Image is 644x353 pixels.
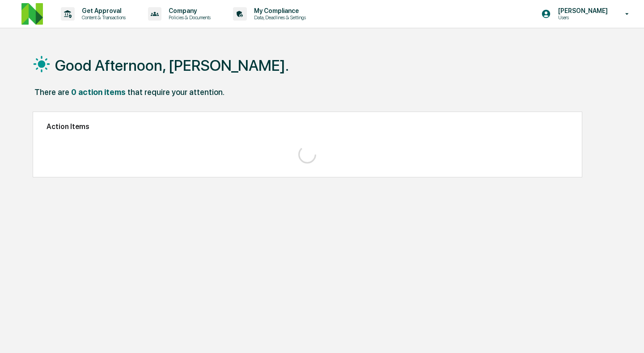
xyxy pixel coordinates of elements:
[247,14,310,21] p: Data, Deadlines & Settings
[247,7,310,14] p: My Compliance
[34,87,69,97] div: There are
[127,87,225,97] div: that require your attention.
[75,7,130,14] p: Get Approval
[161,7,215,14] p: Company
[55,56,289,74] h1: Good Afternoon, [PERSON_NAME].
[71,87,126,97] div: 0 action items
[75,14,130,21] p: Content & Transactions
[47,122,568,131] h2: Action Items
[21,3,43,25] img: logo
[551,14,612,21] p: Users
[551,7,612,14] p: [PERSON_NAME]
[161,14,215,21] p: Policies & Documents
